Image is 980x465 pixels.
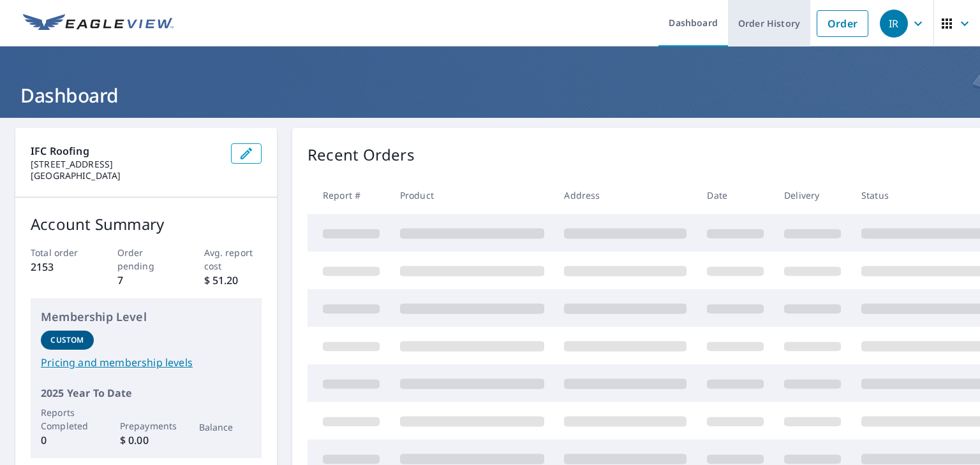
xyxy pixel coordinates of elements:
[308,176,390,214] th: Report #
[50,334,84,346] p: Custom
[31,213,262,236] p: Account Summary
[120,419,173,433] p: Prepayments
[817,10,868,37] a: Order
[31,246,89,259] p: Total order
[41,433,94,448] p: 0
[390,176,554,214] th: Product
[31,143,221,159] p: IFC Roofing
[31,159,221,170] p: [STREET_ADDRESS]
[774,176,851,214] th: Delivery
[41,355,251,370] a: Pricing and membership levels
[23,14,174,33] img: EV Logo
[204,246,262,273] p: Avg. report cost
[308,143,415,166] p: Recent Orders
[41,406,94,433] p: Reports Completed
[199,420,252,434] p: Balance
[204,273,262,288] p: $ 51.20
[697,176,774,214] th: Date
[31,170,221,182] p: [GEOGRAPHIC_DATA]
[117,273,175,288] p: 7
[880,10,908,38] div: IR
[554,176,697,214] th: Address
[41,308,251,325] p: Membership Level
[41,385,251,401] p: 2025 Year To Date
[31,259,89,275] p: 2153
[120,433,173,448] p: $ 0.00
[117,246,175,273] p: Order pending
[15,82,965,108] h1: Dashboard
